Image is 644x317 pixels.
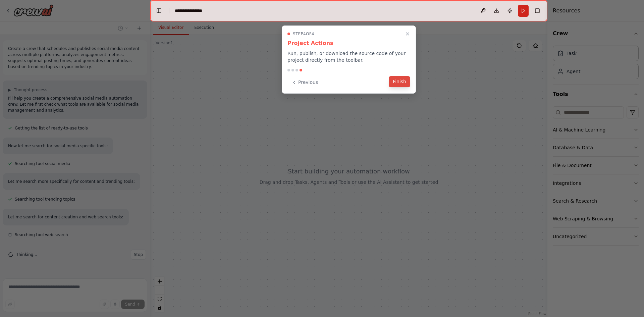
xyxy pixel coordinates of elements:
[404,30,412,38] button: Close walkthrough
[287,50,410,63] p: Run, publish, or download the source code of your project directly from the toolbar.
[293,31,314,37] span: Step 4 of 4
[287,77,322,88] button: Previous
[389,76,410,87] button: Finish
[287,39,410,47] h3: Project Actions
[154,6,164,15] button: Hide left sidebar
